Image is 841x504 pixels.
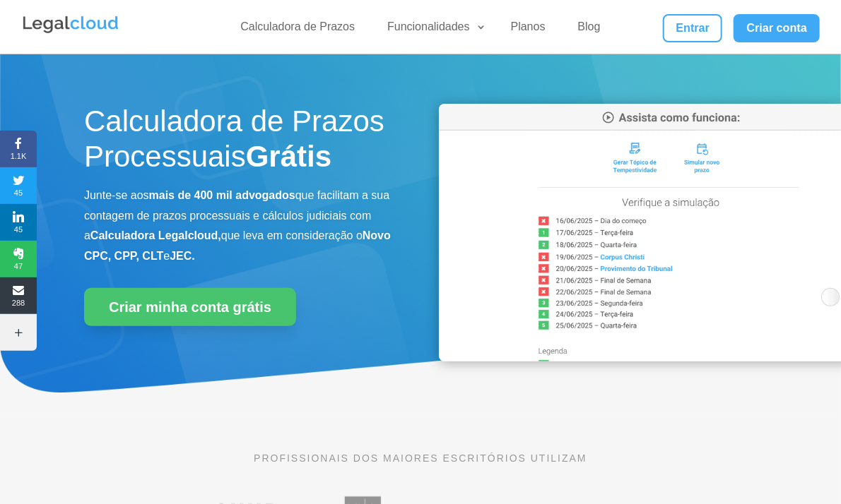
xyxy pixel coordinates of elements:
a: Funcionalidades [379,20,487,40]
a: Criar conta [734,14,820,42]
b: Calculadora Legalcloud, [90,229,221,241]
img: Legalcloud Logo [21,14,120,35]
a: Logo da Legalcloud [21,25,120,37]
strong: Grátis [246,140,331,173]
p: PROFISSIONAIS DOS MAIORES ESCRITÓRIOS UTILIZAM [84,450,757,466]
a: Blog [570,20,609,40]
a: Planos [502,20,554,40]
a: Calculadora de Prazos [232,20,363,40]
h1: Calculadora de Prazos Processuais [84,104,402,182]
b: Novo CPC, CPP, CLT [84,229,391,262]
b: mais de 400 mil advogados [149,189,295,201]
a: Criar minha conta grátis [84,288,296,326]
p: Junte-se aos que facilitam a sua contagem de prazos processuais e cálculos judiciais com a que le... [84,186,402,267]
a: Entrar [663,14,722,42]
b: JEC. [170,250,195,262]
